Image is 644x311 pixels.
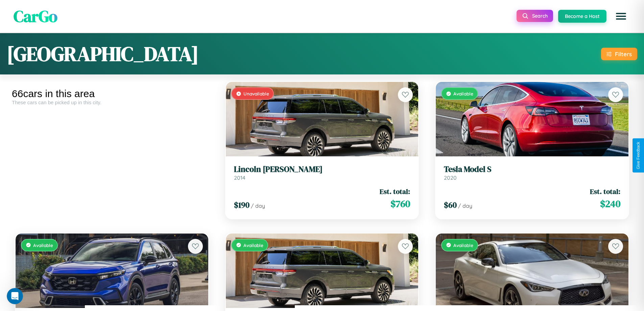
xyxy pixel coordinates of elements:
span: $ 190 [234,199,249,210]
span: Est. total: [380,186,410,196]
button: Search [517,10,553,22]
a: Lincoln [PERSON_NAME]2014 [234,164,410,181]
h3: Lincoln [PERSON_NAME] [234,164,410,174]
span: CarGo [14,5,57,27]
button: Become a Host [558,10,606,23]
iframe: Intercom live chat [7,288,23,304]
span: Unavailable [243,91,269,96]
span: Available [243,242,263,248]
span: $ 240 [600,197,620,210]
button: Filters [601,48,637,60]
div: Filters [615,50,632,58]
span: Available [33,242,53,248]
h3: Tesla Model S [444,164,620,174]
div: These cars can be picked up in this city. [12,99,212,105]
a: Tesla Model S2020 [444,164,620,181]
span: Available [453,91,473,96]
span: 2014 [234,174,245,181]
span: 2020 [444,174,457,181]
button: Open menu [612,7,630,26]
span: / day [251,202,265,209]
span: Available [453,242,473,248]
span: Search [532,13,548,19]
div: Give Feedback [636,142,641,169]
span: / day [458,202,472,209]
span: $ 760 [390,197,410,210]
h1: [GEOGRAPHIC_DATA] [7,40,199,68]
span: Est. total: [590,186,620,196]
div: 66 cars in this area [12,88,212,99]
span: $ 60 [444,199,457,210]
